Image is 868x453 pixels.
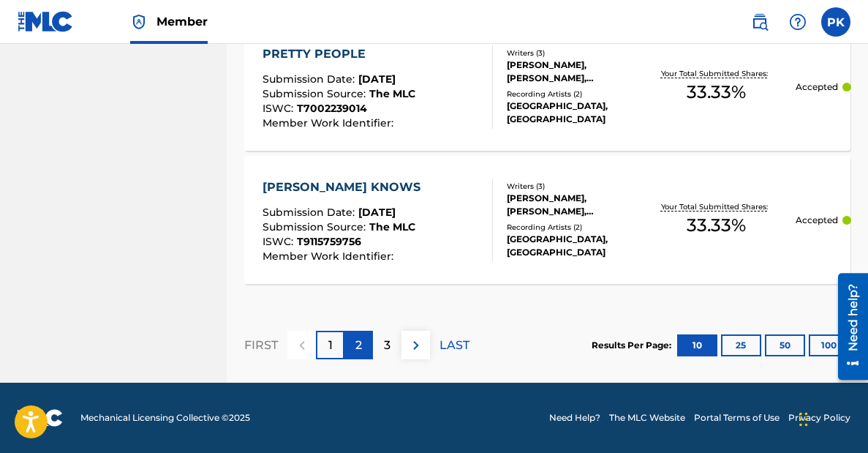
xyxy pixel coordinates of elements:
a: Public Search [745,7,774,37]
span: Submission Date : [263,72,358,86]
div: Recording Artists ( 2 ) [507,89,637,100]
span: The MLC [369,220,415,233]
a: The MLC Website [609,411,685,424]
span: 33.33 % [687,79,746,105]
span: ISWC : [263,102,297,115]
div: Recording Artists ( 2 ) [507,222,637,233]
p: Accepted [796,214,838,227]
span: Submission Date : [263,206,358,219]
span: Member [156,13,208,30]
img: search [751,13,769,31]
img: help [789,13,807,31]
a: [PERSON_NAME] KNOWSSubmission Date:[DATE]Submission Source:The MLCISWC:T9115759756Member Work Ide... [244,156,850,284]
span: [DATE] [358,206,396,219]
button: 25 [721,334,761,356]
p: 3 [384,337,390,354]
div: [PERSON_NAME], [PERSON_NAME], [PERSON_NAME] [507,192,637,218]
div: [PERSON_NAME] KNOWS [263,179,428,196]
div: [GEOGRAPHIC_DATA], [GEOGRAPHIC_DATA] [507,100,637,126]
span: [DATE] [358,72,396,86]
a: Need Help? [549,411,600,424]
p: Your Total Submitted Shares: [661,68,771,79]
div: [GEOGRAPHIC_DATA], [GEOGRAPHIC_DATA] [507,233,637,259]
img: MLC Logo [18,11,74,32]
iframe: Resource Center [827,268,868,386]
div: Help [783,7,812,37]
img: right [407,337,425,354]
img: Top Rightsholder [130,13,148,31]
span: T7002239014 [297,102,367,115]
div: [PERSON_NAME], [PERSON_NAME], [PERSON_NAME] [507,59,637,85]
span: T9115759756 [297,235,361,248]
span: ISWC : [263,235,297,248]
div: PRETTY PEOPLE [263,45,415,63]
span: 33.33 % [687,212,746,239]
span: The MLC [369,87,415,100]
iframe: Chat Widget [795,383,868,453]
div: Writers ( 3 ) [507,48,637,59]
div: Drag [799,397,808,441]
p: Accepted [796,81,838,94]
a: PRETTY PEOPLESubmission Date:[DATE]Submission Source:The MLCISWC:T7002239014Member Work Identifie... [244,23,850,151]
p: FIRST [244,337,278,354]
p: 2 [355,337,362,354]
button: 10 [677,334,717,356]
p: LAST [439,337,469,354]
span: Member Work Identifier : [263,116,397,130]
button: 50 [765,334,805,356]
span: Mechanical Licensing Collective © 2025 [80,411,250,424]
div: Writers ( 3 ) [507,181,637,192]
span: Submission Source : [263,220,369,233]
a: Privacy Policy [788,411,850,424]
p: Your Total Submitted Shares: [661,201,771,212]
p: Results Per Page: [592,339,675,352]
span: Member Work Identifier : [263,250,397,263]
span: Submission Source : [263,87,369,100]
div: User Menu [821,7,850,37]
img: logo [18,409,63,427]
button: 100 [809,334,849,356]
p: 1 [328,337,333,354]
a: Portal Terms of Use [694,411,780,424]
